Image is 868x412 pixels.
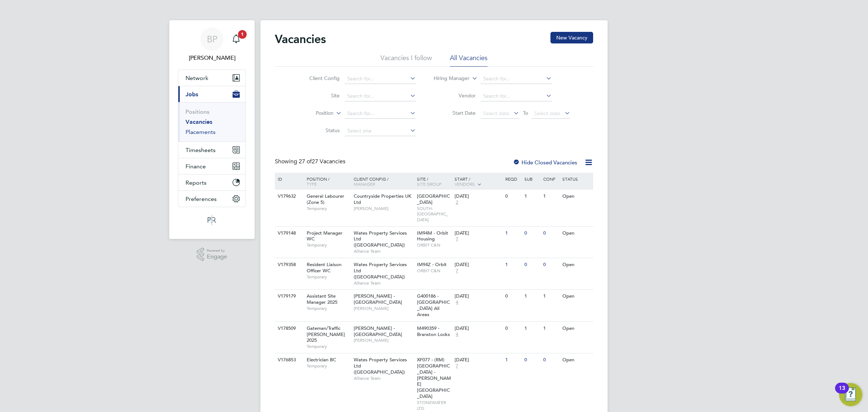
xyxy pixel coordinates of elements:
[307,242,350,248] span: Temporary
[453,173,503,191] div: Start /
[417,325,450,337] span: M490359 - Branston Locks
[417,206,451,223] span: SOUTH-[GEOGRAPHIC_DATA]
[178,70,246,86] button: Network
[307,274,350,280] span: Temporary
[417,193,450,205] span: [GEOGRAPHIC_DATA]
[561,322,592,335] div: Open
[354,325,402,337] span: [PERSON_NAME] - [GEOGRAPHIC_DATA]
[523,322,541,335] div: 1
[178,86,246,102] button: Jobs
[523,173,541,185] div: Sub
[561,190,592,203] div: Open
[417,268,451,274] span: ORBIT C&N
[455,268,459,274] span: 7
[207,34,217,44] span: BP
[541,227,560,240] div: 0
[455,230,502,236] div: [DATE]
[298,92,340,99] label: Site
[450,54,488,67] li: All Vacancies
[275,158,347,165] div: Showing
[186,129,216,135] a: Placements
[415,173,453,190] div: Site /
[541,190,560,203] div: 1
[354,375,413,381] span: Alliance Team
[186,147,216,154] span: Timesheets
[455,236,459,242] span: 7
[186,108,209,115] a: Positions
[238,30,247,39] span: 1
[503,353,522,367] div: 1
[417,400,451,411] span: STONEWATER LTD
[839,383,862,406] button: Open Resource Center, 13 new notifications
[541,258,560,272] div: 0
[481,91,552,101] input: Search for...
[178,191,246,207] button: Preferences
[521,108,530,118] span: To
[276,190,301,203] div: V179632
[503,290,522,303] div: 0
[178,28,246,62] a: BP[PERSON_NAME]
[455,325,502,332] div: [DATE]
[561,227,592,240] div: Open
[354,206,413,211] span: [PERSON_NAME]
[503,190,522,203] div: 0
[417,181,442,187] span: Site Group
[276,322,301,335] div: V178509
[354,357,407,375] span: Wates Property Services Ltd ([GEOGRAPHIC_DATA])
[178,175,246,190] button: Reports
[307,206,350,211] span: Temporary
[299,158,345,165] span: 27 Vacancies
[207,248,227,254] span: Powered by
[307,363,350,369] span: Temporary
[354,306,413,311] span: [PERSON_NAME]
[307,306,350,311] span: Temporary
[307,181,317,187] span: Type
[354,293,402,305] span: [PERSON_NAME] - [GEOGRAPHIC_DATA]
[186,179,207,186] span: Reports
[178,54,246,62] span: Ben Perkin
[299,158,312,165] span: 27 of
[523,353,541,367] div: 0
[839,388,845,398] div: 13
[354,193,411,205] span: Countryside Properties UK Ltd
[298,75,340,81] label: Client Config
[186,163,206,170] span: Finance
[178,158,246,174] button: Finance
[307,357,336,363] span: Electrician BC
[207,254,227,260] span: Engage
[178,102,246,142] div: Jobs
[307,325,345,344] span: Gateman/Traffic [PERSON_NAME] 2025
[503,322,522,335] div: 0
[178,214,246,226] a: Go to home page
[345,126,416,136] input: Select one
[481,74,552,84] input: Search for...
[307,261,341,274] span: Resident Liaison Officer WC
[513,159,577,166] label: Hide Closed Vacancies
[417,261,447,268] span: IM94Z - Orbit
[534,110,560,117] span: Select date
[417,230,448,242] span: IM94M - Orbit Housing
[354,280,413,286] span: Alliance Team
[354,248,413,254] span: Alliance Team
[169,20,255,239] nav: Main navigation
[301,173,352,190] div: Position /
[550,32,593,43] button: New Vacancy
[197,248,227,261] a: Powered byEngage
[186,118,212,125] a: Vacancies
[178,142,246,158] button: Timesheets
[345,91,416,101] input: Search for...
[503,227,522,240] div: 1
[307,230,342,242] span: Project Manager WC
[276,353,301,367] div: V176853
[298,127,340,134] label: Status
[455,262,502,268] div: [DATE]
[541,173,560,185] div: Conf
[276,227,301,240] div: V179148
[354,230,407,248] span: Wates Property Services Ltd ([GEOGRAPHIC_DATA])
[186,91,198,98] span: Jobs
[275,32,326,46] h2: Vacancies
[292,110,333,117] label: Position
[352,173,415,190] div: Client Config /
[455,363,459,369] span: 7
[276,173,301,185] div: ID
